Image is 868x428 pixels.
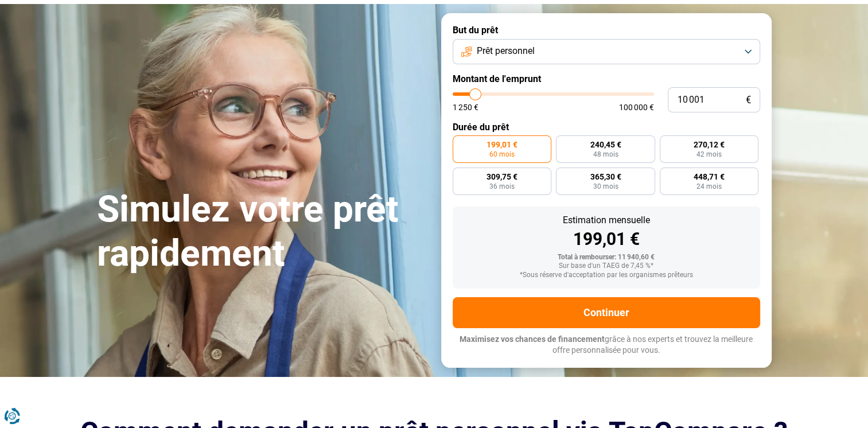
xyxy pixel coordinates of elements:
[489,183,515,190] span: 36 mois
[453,39,760,64] button: Prêt personnel
[746,95,751,105] span: €
[462,271,751,279] div: *Sous réserve d'acceptation par les organismes prêteurs
[593,151,618,158] span: 48 mois
[453,122,760,133] label: Durée du prêt
[489,151,515,158] span: 60 mois
[486,141,517,149] span: 199,01 €
[696,151,722,158] span: 42 mois
[590,141,621,149] span: 240,45 €
[477,45,535,57] span: Prêt personnel
[462,262,751,270] div: Sur base d'un TAEG de 7,45 %*
[462,216,751,225] div: Estimation mensuelle
[619,103,654,111] span: 100 000 €
[462,231,751,248] div: 199,01 €
[462,254,751,262] div: Total à rembourser: 11 940,60 €
[453,103,478,111] span: 1 250 €
[453,297,760,328] button: Continuer
[486,173,517,181] span: 309,75 €
[694,173,725,181] span: 448,71 €
[696,183,722,190] span: 24 mois
[694,141,725,149] span: 270,12 €
[593,183,618,190] span: 30 mois
[453,73,760,84] label: Montant de l'emprunt
[97,188,427,276] h1: Simulez votre prêt rapidement
[453,25,760,36] label: But du prêt
[460,334,605,344] span: Maximisez vos chances de financement
[453,334,760,356] p: grâce à nos experts et trouvez la meilleure offre personnalisée pour vous.
[590,173,621,181] span: 365,30 €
